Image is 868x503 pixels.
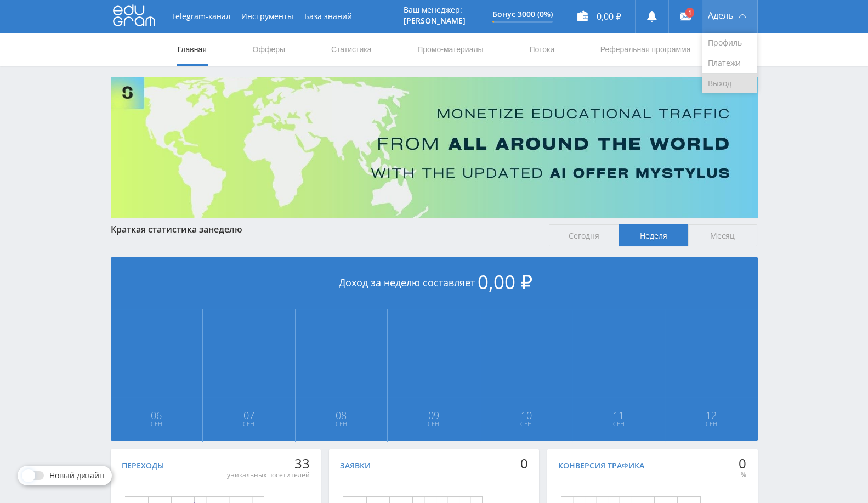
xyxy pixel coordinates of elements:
span: Сегодня [549,224,619,246]
div: Доход за неделю составляет [111,257,758,309]
div: % [739,471,746,479]
span: Сен [111,420,202,428]
span: Сен [666,420,757,428]
a: Промо-материалы [416,33,484,66]
div: 0 [520,456,528,471]
span: неделю [208,223,242,235]
div: Конверсия трафика [558,461,644,470]
a: Профиль [702,33,757,53]
span: Неделя [619,224,688,246]
a: Главная [177,33,208,66]
img: Banner [111,77,758,218]
div: Заявки [340,461,371,470]
div: уникальных посетителей [227,471,310,479]
a: Статистика [330,33,373,66]
span: 06 [111,411,202,420]
div: Переходы [122,461,164,470]
a: Реферальная программа [599,33,692,66]
div: 0 [739,456,746,471]
div: 33 [227,456,310,471]
span: Сен [296,420,387,428]
a: Выход [702,74,757,93]
a: Офферы [252,33,287,66]
div: Краткая статистика за [111,224,538,234]
span: Сен [481,420,572,428]
span: Сен [203,420,294,428]
span: 0,00 ₽ [478,269,532,295]
p: Бонус 3000 (0%) [492,10,553,19]
span: 07 [203,411,294,420]
span: 08 [296,411,387,420]
span: 10 [481,411,572,420]
span: 09 [388,411,479,420]
span: Адель [708,11,733,20]
span: Новый дизайн [49,471,104,480]
span: 12 [666,411,757,420]
a: Платежи [702,53,757,74]
p: [PERSON_NAME] [404,16,466,25]
p: Ваш менеджер: [404,5,466,14]
span: Месяц [688,224,758,246]
a: Потоки [528,33,555,66]
span: Сен [573,420,664,428]
span: Сен [388,420,479,428]
span: 11 [573,411,664,420]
